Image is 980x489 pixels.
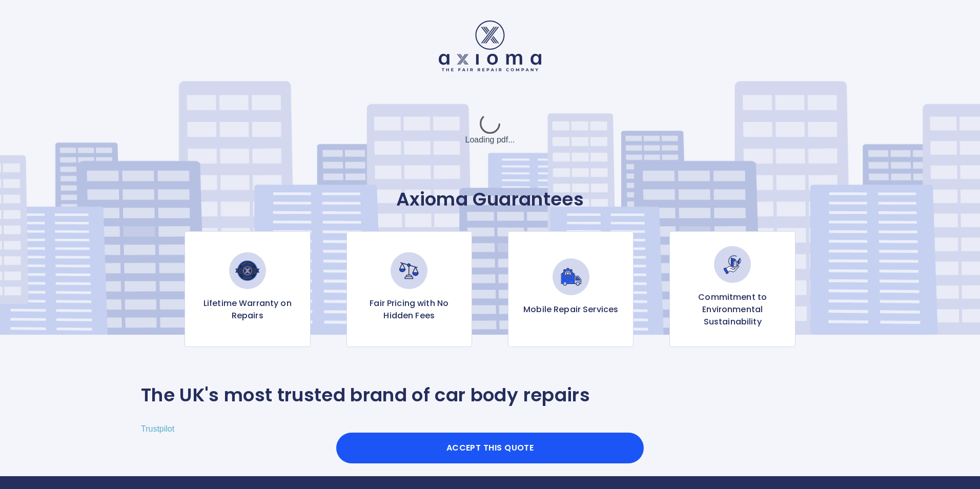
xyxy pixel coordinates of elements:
[193,297,301,322] p: Lifetime Warranty on Repairs
[391,252,427,289] img: Fair Pricing with No Hidden Fees
[553,258,589,295] img: Mobile Repair Services
[413,104,567,155] div: Loading pdf...
[439,21,541,71] img: Logo
[355,297,463,322] p: Fair Pricing with No Hidden Fees
[141,424,174,433] a: Trustpilot
[336,433,644,463] button: Accept this Quote
[141,384,590,406] p: The UK's most trusted brand of car body repairs
[229,252,266,289] img: Lifetime Warranty on Repairs
[678,291,786,328] p: Commitment to Environmental Sustainability
[141,188,839,211] p: Axioma Guarantees
[714,246,751,283] img: Commitment to Environmental Sustainability
[523,303,618,316] p: Mobile Repair Services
